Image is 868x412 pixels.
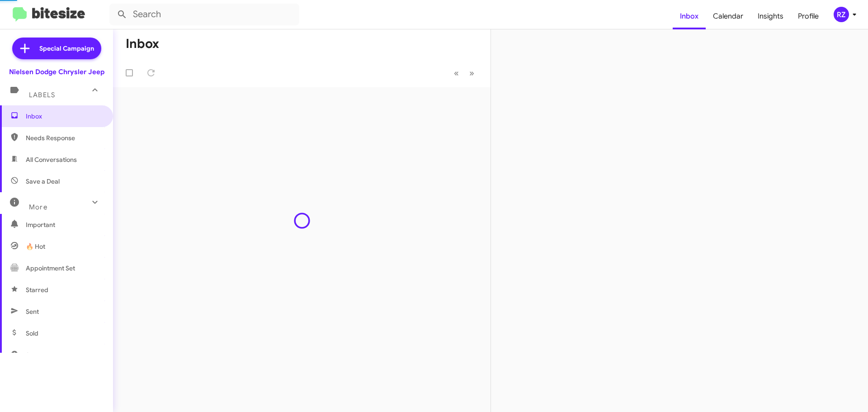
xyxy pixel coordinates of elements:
span: Needs Response [26,133,103,142]
span: 🔥 Hot [26,242,45,251]
div: Nielsen Dodge Chrysler Jeep [9,67,104,76]
span: All Conversations [26,155,77,164]
button: Previous [448,64,464,82]
span: Labels [29,91,55,99]
nav: Page navigation example [449,64,480,82]
input: Search [109,4,299,25]
a: Profile [791,3,826,29]
span: Sent [26,307,39,316]
span: Important [26,220,103,229]
span: Sold [26,329,38,338]
span: Starred [26,285,48,294]
a: Inbox [673,3,706,29]
span: More [29,203,47,211]
a: Insights [750,3,791,29]
span: » [469,67,474,79]
a: Calendar [706,3,750,29]
span: Appointment Set [26,264,75,273]
span: Special Campaign [39,44,94,53]
span: Inbox [26,112,103,121]
button: RZ [826,7,858,22]
span: Sold Responded [26,350,74,360]
a: Special Campaign [12,38,101,59]
div: RZ [834,7,849,22]
button: Next [464,64,480,82]
span: Save a Deal [26,177,60,186]
span: « [454,67,459,79]
h1: Inbox [126,37,159,51]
